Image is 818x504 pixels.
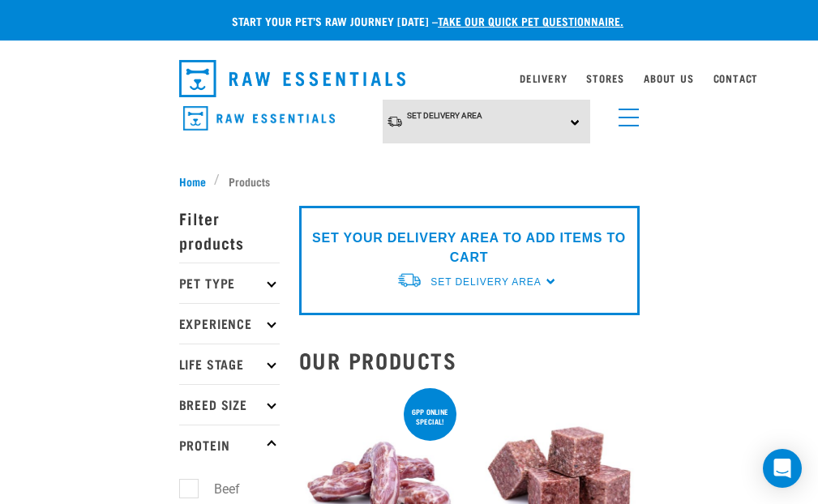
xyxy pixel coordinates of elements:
img: van-moving.png [387,115,403,128]
span: Set Delivery Area [407,111,482,120]
span: Home [179,173,206,190]
p: Experience [179,303,280,344]
div: Open Intercom Messenger [763,449,802,488]
a: Stores [586,75,624,81]
a: menu [610,99,640,128]
a: Contact [713,75,759,81]
img: Raw Essentials Logo [183,106,335,131]
span: Set Delivery Area [430,276,541,288]
p: Breed Size [179,384,280,425]
a: About Us [644,75,693,81]
p: SET YOUR DELIVERY AREA TO ADD ITEMS TO CART [311,229,627,267]
div: 6pp online special! [404,399,456,434]
a: Home [179,173,215,190]
a: take our quick pet questionnaire. [438,18,623,23]
nav: dropdown navigation [166,53,653,104]
nav: breadcrumbs [179,173,640,190]
img: Raw Essentials Logo [179,60,406,97]
p: Pet Type [179,263,280,303]
label: Beef [188,479,246,499]
h2: Our Products [299,348,640,373]
img: van-moving.png [396,271,422,288]
p: Filter products [179,198,280,263]
p: Protein [179,425,280,465]
p: Life Stage [179,344,280,384]
a: Delivery [520,75,567,81]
